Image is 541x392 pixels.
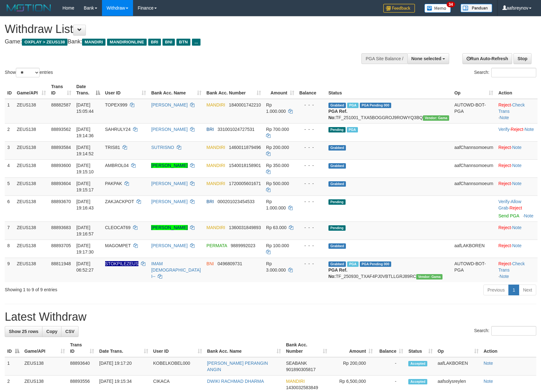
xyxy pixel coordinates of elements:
span: 88811948 [51,261,71,266]
span: Rp 700.000 [266,127,289,132]
td: 7 [5,222,14,240]
td: AUTOWD-BOT-PGA [452,99,496,124]
span: Marked by aafnoeunsreypich [347,103,358,108]
div: - - - [299,224,323,231]
span: TOPEX999 [105,102,128,107]
a: Reject [511,127,523,132]
span: BTN [176,39,190,46]
a: IMAM [DEMOGRAPHIC_DATA] I-- [151,261,201,279]
span: None selected [411,56,442,61]
div: - - - [299,162,323,169]
a: Check Trans [498,102,525,114]
h4: Game: Bank: [5,39,354,45]
span: Copy 331001024727531 to clipboard [218,127,255,132]
th: Action [481,339,536,357]
button: None selected [407,53,449,64]
a: Reject [498,163,511,168]
td: · [496,240,538,258]
a: [PERSON_NAME] [151,127,188,132]
a: Note [524,213,533,218]
span: CSV [65,329,74,334]
span: Rp 1.000.000 [266,102,286,114]
div: PGA Site Balance / [361,53,407,64]
span: 88893705 [51,243,71,248]
a: DWIKI RACHMAD DHARMA [207,379,264,384]
span: Copy 901890305817 to clipboard [286,367,315,372]
span: PERMATA [207,243,227,248]
th: Amount: activate to sort column ascending [330,339,375,357]
span: Pending [328,225,346,231]
th: Game/API: activate to sort column ascending [14,81,48,99]
a: [PERSON_NAME] [151,102,188,107]
td: ZEUS138 [22,357,67,376]
span: AMBROL04 [105,163,129,168]
a: Allow Grab [498,199,521,210]
a: 1 [508,285,519,295]
span: Grabbed [328,243,346,249]
a: [PERSON_NAME] [151,181,188,186]
span: MANDIRI [207,181,225,186]
h1: Latest Withdraw [5,311,536,323]
span: Marked by aafsreyleap [347,261,358,267]
select: Showentries [16,68,40,77]
td: ZEUS138 [14,99,48,124]
td: ZEUS138 [14,222,48,240]
span: MANDIRIONLINE [107,39,147,46]
span: BRI [207,127,214,132]
td: 8 [5,240,14,258]
span: 88893600 [51,163,71,168]
a: Note [500,115,509,120]
span: 88893683 [51,225,71,230]
b: PGA Ref. No: [328,109,347,120]
td: TF_250930_TXAF4PJ0VBTLLGRJ89RC [326,258,452,282]
td: ZEUS138 [14,159,48,177]
span: [DATE] 19:16:43 [76,199,94,210]
td: ZEUS138 [14,141,48,159]
span: Rp 100.000 [266,243,289,248]
td: · · [496,99,538,124]
span: [DATE] 15:05:44 [76,102,94,114]
a: Reject [498,102,511,107]
span: Grabbed [328,163,346,169]
span: 88893604 [51,181,71,186]
a: Check Trans [498,261,525,273]
a: Note [484,379,493,384]
a: Reject [498,145,511,150]
div: - - - [299,126,323,132]
span: Copy 1840001742210 to clipboard [229,102,261,107]
th: Bank Acc. Number: activate to sort column ascending [283,339,330,357]
div: - - - [299,242,323,249]
a: [PERSON_NAME] [151,199,188,204]
span: Copy 1540018158901 to clipboard [229,163,261,168]
td: · · [496,123,538,141]
a: Note [512,181,522,186]
a: Note [512,243,522,248]
a: Previous [483,285,509,295]
span: 88893584 [51,145,71,150]
td: · · [496,196,538,222]
a: Reject [498,261,511,266]
span: Copy 1720005601671 to clipboard [229,181,261,186]
span: [DATE] 06:52:27 [76,261,94,273]
td: - [375,357,406,376]
input: Search: [491,68,536,77]
a: Reject [509,205,522,210]
td: ZEUS138 [14,196,48,222]
span: MAGOMPET [105,243,131,248]
th: Op: activate to sort column ascending [435,339,481,357]
th: Action [496,81,538,99]
span: ZAKJACKPOT [105,199,134,204]
span: Rp 500.000 [266,181,289,186]
a: Note [525,127,534,132]
a: Note [512,163,522,168]
th: Balance [297,81,326,99]
a: Note [512,145,522,150]
td: 1 [5,99,14,124]
th: User ID: activate to sort column ascending [103,81,149,99]
span: 88893670 [51,199,71,204]
a: Send PGA [498,213,519,218]
td: · [496,222,538,240]
a: [PERSON_NAME] [151,243,188,248]
span: MANDIRI [82,39,105,46]
span: 34 [447,2,455,7]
